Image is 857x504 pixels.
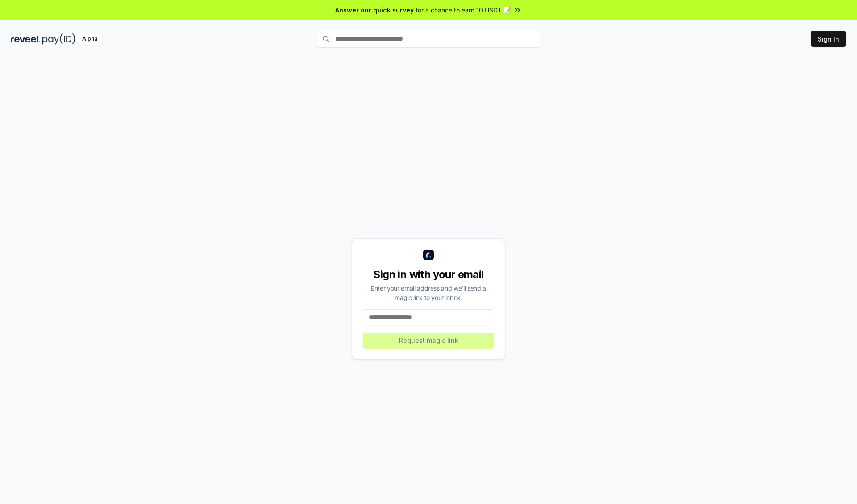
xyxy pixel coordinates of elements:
img: reveel_dark [11,33,41,45]
div: Alpha [77,33,102,45]
button: Sign In [811,31,846,47]
img: pay_id [42,33,75,45]
img: logo_small [423,250,434,260]
span: for a chance to earn 10 USDT 📝 [416,5,511,15]
div: Enter your email address and we’ll send a magic link to your inbox. [363,283,494,302]
span: Answer our quick survey [335,5,414,15]
div: Sign in with your email [363,267,494,282]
